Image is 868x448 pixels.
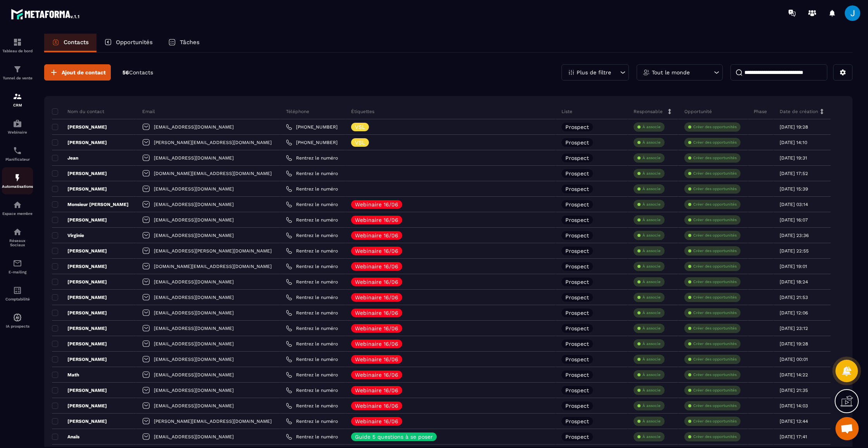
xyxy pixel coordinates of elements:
p: Créer des opportunités [693,140,737,145]
p: [PERSON_NAME] [52,170,107,177]
a: Contacts [44,34,96,52]
p: Créer des opportunités [693,326,737,331]
p: Anaïs [52,434,79,440]
p: Créer des opportunités [693,217,737,223]
a: Tâches [160,34,207,52]
p: Webinaire 16/06 [355,217,398,223]
a: Opportunités [96,34,160,52]
p: Webinaire [2,130,33,134]
p: [PERSON_NAME] [52,403,107,409]
p: VSL [355,140,365,145]
p: Guide 5 questions à se poser [355,434,433,439]
p: [PERSON_NAME] [52,356,107,362]
a: social-networksocial-networkRéseaux Sociaux [2,221,33,253]
p: [PERSON_NAME] [52,418,107,424]
p: Prospect [565,279,589,285]
p: Réseaux Sociaux [2,239,33,247]
p: Créer des opportunités [693,264,737,269]
a: formationformationTunnel de vente [2,59,33,86]
p: Opportunité [684,108,712,115]
a: automationsautomationsAutomatisations [2,167,33,194]
a: emailemailE-mailing [2,253,33,280]
p: [DATE] 15:39 [780,186,808,192]
p: Prospect [565,403,589,409]
p: [PERSON_NAME] [52,325,107,331]
p: À associe [642,341,661,347]
p: Prospect [565,233,589,238]
button: Ajout de contact [44,64,111,81]
p: Jean [52,155,78,161]
p: [DATE] 23:12 [780,326,808,331]
p: Créer des opportunités [693,419,737,424]
a: automationsautomationsEspace membre [2,194,33,221]
p: Créer des opportunités [693,388,737,393]
p: Créer des opportunités [693,248,737,254]
img: formation [13,65,22,74]
a: automationsautomationsWebinaire [2,113,33,140]
p: Prospect [565,388,589,393]
p: Prospect [565,434,589,439]
img: automations [13,200,22,209]
a: schedulerschedulerPlanificateur [2,140,33,167]
p: Prospect [565,155,589,161]
img: automations [13,173,22,182]
span: Ajout de contact [62,69,106,76]
p: Webinaire 16/06 [355,248,398,254]
p: Tunnel de vente [2,76,33,80]
p: [DATE] 14:03 [780,403,808,409]
p: Webinaire 16/06 [355,295,398,300]
p: Prospect [565,419,589,424]
a: accountantaccountantComptabilité [2,280,33,307]
p: [PERSON_NAME] [52,310,107,316]
p: À associe [642,434,661,439]
p: [DATE] 22:55 [780,248,809,254]
p: Planificateur [2,157,33,161]
p: Virginie [52,232,84,239]
img: formation [13,38,22,47]
p: Math [52,372,79,378]
p: À associe [642,388,661,393]
a: Ouvrir le chat [835,417,859,440]
p: Liste [561,108,572,115]
p: Prospect [565,310,589,316]
img: automations [13,119,22,128]
p: Prospect [565,248,589,254]
p: Monsieur [PERSON_NAME] [52,201,129,208]
p: Prospect [565,171,589,176]
p: À associe [642,202,661,207]
p: [PERSON_NAME] [52,294,107,300]
p: [PERSON_NAME] [52,124,107,130]
p: Créer des opportunités [693,279,737,285]
p: Nom du contact [52,108,104,115]
p: [DATE] 23:36 [780,233,809,238]
p: À associe [642,140,661,145]
p: À associe [642,372,661,378]
p: [DATE] 17:52 [780,171,808,176]
p: VSL [355,124,365,130]
p: Webinaire 16/06 [355,372,398,378]
p: Prospect [565,326,589,331]
p: À associe [642,171,661,176]
p: [DATE] 13:44 [780,419,808,424]
p: À associe [642,357,661,362]
p: Webinaire 16/06 [355,341,398,347]
p: [DATE] 18:24 [780,279,808,285]
img: formation [13,92,22,101]
p: Comptabilité [2,297,33,301]
p: [DATE] 14:10 [780,140,807,145]
p: Opportunités [116,39,153,46]
p: Webinaire 16/06 [355,264,398,269]
p: À associe [642,295,661,300]
p: [DATE] 21:53 [780,295,808,300]
p: [PERSON_NAME] [52,139,107,146]
p: [PERSON_NAME] [52,341,107,347]
p: Tâches [180,39,200,46]
p: Webinaire 16/06 [355,388,398,393]
a: [PHONE_NUMBER] [286,139,338,146]
p: [DATE] 03:14 [780,202,808,207]
p: Automatisations [2,184,33,189]
p: Tout le monde [652,70,690,75]
p: Webinaire 16/06 [355,419,398,424]
img: scheduler [13,146,22,155]
p: Créer des opportunités [693,403,737,409]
